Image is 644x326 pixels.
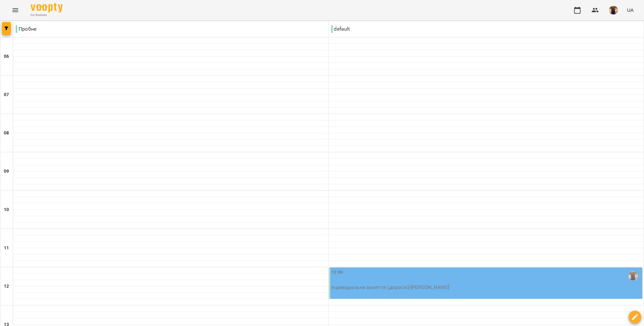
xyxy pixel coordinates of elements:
p: default [331,25,350,33]
h6: 07 [4,91,9,98]
h6: 06 [4,53,9,60]
span: For Business [31,13,63,17]
h6: 11 [4,245,9,252]
button: UA [624,4,636,16]
button: Menu [8,3,23,18]
span: UA [627,7,634,13]
img: Доля Єлизавета Миколаївна [629,271,638,281]
h6: 10 [4,206,9,213]
h6: 12 [4,283,9,290]
p: Пробне [16,25,36,33]
h6: 09 [4,168,9,175]
img: d9e4fe055f4d09e87b22b86a2758fb91.jpg [609,6,618,15]
p: Індивідуальне заняття (дорослі) - [PERSON_NAME] [332,284,641,291]
label: 12:00 [332,269,343,276]
img: Voopty Logo [31,3,63,12]
h6: 08 [4,130,9,137]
